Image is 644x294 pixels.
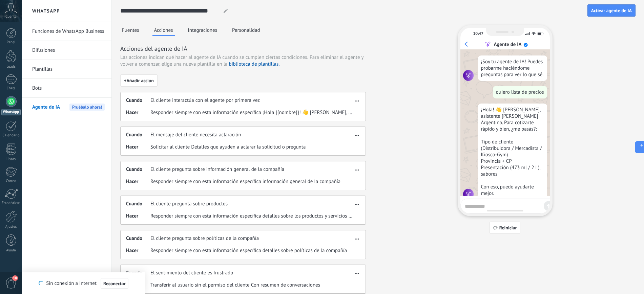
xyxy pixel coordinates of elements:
[22,22,111,41] li: Funciones de WhatsApp Business
[22,79,111,98] li: Bots
[493,86,547,98] div: quiero lista de precios
[126,144,150,151] span: Hacer
[126,201,150,207] span: Cuando
[32,60,105,79] a: Plantillas
[120,74,158,87] button: +Añadir acción
[150,282,320,289] span: Transferir al usuario sin el permiso del cliente Con resumen de conversaciones
[1,157,21,161] div: Listas
[1,248,21,253] div: Ayuda
[32,98,105,117] a: Agente de IAPruébalo ahora!
[126,235,150,242] span: Cuando
[587,4,636,17] button: Activar agente de IA
[150,97,260,104] span: El cliente interactúa con el agente por primera vez
[150,132,241,138] span: El mensaje del cliente necesita aclaración
[126,270,150,276] span: Cuando
[473,31,483,36] div: 10:47
[490,222,521,234] button: Reiniciar
[126,178,150,185] span: Hacer
[150,109,353,116] span: Responder siempre con esta información específica ¡Hola {{nombre}}! 👋 [PERSON_NAME], asistente [P...
[32,41,105,60] a: Difusiones
[230,25,262,35] button: Personalidad
[126,213,150,220] span: Hacer
[1,225,21,229] div: Ajustes
[150,201,228,207] span: El cliente pregunta sobre productos
[39,278,128,289] div: Sin conexión a Internet
[126,132,150,138] span: Cuando
[150,213,353,220] span: Responder siempre con esta información específica detalles sobre los productos y servicios releva...
[150,270,233,276] span: El sentimiento del cliente es frustrado
[150,247,347,254] span: Responder siempre con esta información específica detalles sobre políticas de la compañía
[1,109,21,115] div: WhatsApp
[5,15,17,19] span: Cuenta
[150,235,259,242] span: El cliente pregunta sobre políticas de la compañía
[1,133,21,138] div: Calendario
[22,60,111,79] li: Plantillas
[478,104,547,200] div: ¡Hola! 👋 [PERSON_NAME], asistente [PERSON_NAME] Argentina. Para cotizarte rápido y bien, ¿me pasá...
[463,70,474,81] img: agent icon
[32,98,60,117] span: Agente de IA
[120,54,363,67] span: Para eliminar el agente y volver a comenzar, elige una nueva plantilla en la
[494,41,521,48] div: Agente de IA
[229,61,280,67] a: biblioteca de plantillas.
[1,179,21,183] div: Correo
[499,225,517,230] span: Reiniciar
[478,55,547,81] div: ¡Soy tu agente de IA! Puedes probarme haciéndome preguntas para ver lo que sé.
[150,166,284,173] span: El cliente pregunta sobre información general de la compañía
[126,109,150,116] span: Hacer
[1,40,21,45] div: Panel
[103,281,126,286] span: Reconectar
[32,79,105,98] a: Bots
[12,275,18,281] span: 18
[126,97,150,104] span: Cuando
[1,201,21,205] div: Estadísticas
[152,25,175,36] button: Acciones
[591,8,632,13] span: Activar agente de IA
[150,178,340,185] span: Responder siempre con esta información específica información general de la compañía
[101,278,128,289] button: Reconectar
[22,98,111,116] li: Agente de IA
[1,65,21,69] div: Leads
[69,104,105,111] span: Pruébalo ahora!
[150,144,306,151] span: Solicitar al cliente Detalles que ayuden a aclarar la solicitud o pregunta
[120,44,366,53] h3: Acciones del agente de IA
[463,189,474,200] img: agent icon
[186,25,219,35] button: Integraciones
[120,54,308,61] span: Las acciones indican qué hacer al agente de IA cuando se cumplen ciertas condiciones.
[22,41,111,60] li: Difusiones
[32,22,105,41] a: Funciones de WhatsApp Business
[1,86,21,91] div: Chats
[126,247,150,254] span: Hacer
[120,25,141,35] button: Fuentes
[124,78,154,83] span: + Añadir acción
[126,166,150,173] span: Cuando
